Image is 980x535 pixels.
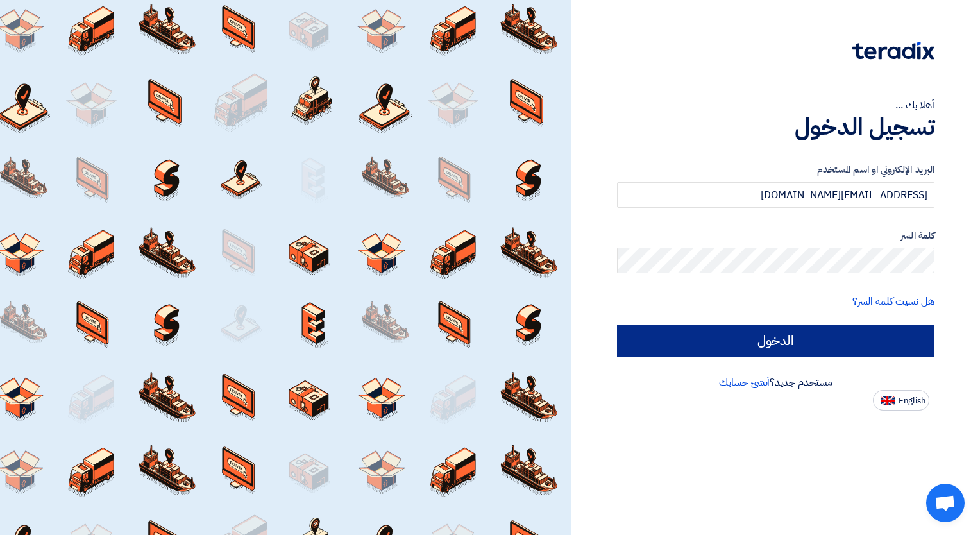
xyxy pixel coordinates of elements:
label: البريد الإلكتروني او اسم المستخدم [617,162,934,177]
input: أدخل بريد العمل الإلكتروني او اسم المستخدم الخاص بك ... [617,182,934,208]
a: أنشئ حسابك [719,375,770,390]
span: English [899,396,925,405]
img: Teradix logo [852,42,934,60]
div: Open chat [926,484,965,522]
img: en-US.png [881,396,895,405]
label: كلمة السر [617,228,934,243]
a: هل نسيت كلمة السر؟ [852,294,934,309]
h1: تسجيل الدخول [617,113,934,141]
input: الدخول [617,325,934,357]
div: مستخدم جديد؟ [617,375,934,390]
button: English [873,390,929,411]
div: أهلا بك ... [617,98,934,113]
